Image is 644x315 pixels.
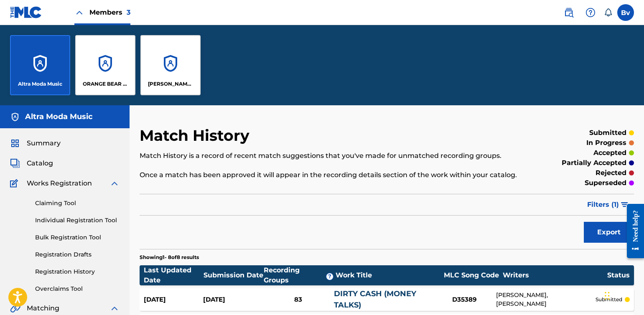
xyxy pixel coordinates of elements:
div: Chatwidget [602,275,644,315]
div: Slepen [605,283,610,308]
img: expand [109,303,120,313]
button: Export [584,222,634,243]
div: Work Title [336,270,440,280]
a: Registration History [35,267,120,276]
div: Status [607,270,630,280]
img: search [564,8,574,18]
div: [PERSON_NAME], [PERSON_NAME] [496,291,596,308]
img: help [585,8,596,18]
a: Claiming Tool [35,199,120,208]
div: Recording Groups [264,265,336,285]
div: User Menu [617,4,634,21]
a: Registration Drafts [35,250,120,259]
iframe: Chat Widget [602,275,644,315]
p: rejected [596,168,626,178]
p: ORANGE BEAR MUSIC COMPANY,DIV. OF SUNSHINE ENTERTAINMENT CORP [83,80,128,88]
p: Match History is a record of recent match suggestions that you've made for unmatched recording gr... [140,151,520,161]
img: Close [74,8,84,18]
span: ? [326,273,333,280]
a: Public Search [560,4,577,21]
div: Writers [503,270,607,280]
div: [DATE] [144,295,203,305]
span: Members [89,8,130,17]
iframe: Resource Center [621,197,644,266]
div: 83 [263,295,334,305]
div: MLC Song Code [440,270,503,280]
img: Works Registration [10,178,21,188]
h2: Match History [140,126,254,145]
img: Accounts [10,112,20,122]
span: Matching [27,303,59,313]
div: Last Updated Date [144,265,204,285]
span: Works Registration [27,178,92,188]
img: Matching [10,303,20,313]
a: AccountsAltra Moda Music [10,35,70,95]
div: D35389 [433,295,496,305]
p: SCULLY MUSIC COMPANY, DIVISION OF SUNSHINE ENTERTAINMENT CORP [148,80,193,88]
p: Once a match has been approved it will appear in the recording details section of the work within... [140,170,520,180]
img: expand [109,178,120,188]
a: Overclaims Tool [35,285,120,293]
div: [DATE] [203,295,262,305]
a: AccountsORANGE BEAR MUSIC COMPANY,DIV. OF SUNSHINE ENTERTAINMENT CORP [75,35,135,95]
a: Individual Registration Tool [35,216,120,225]
span: Catalog [27,158,53,168]
a: Accounts[PERSON_NAME] MUSIC COMPANY, DIVISION OF SUNSHINE ENTERTAINMENT CORP [140,35,201,95]
a: CatalogCatalog [10,158,53,168]
div: Notifications [604,8,612,17]
img: Summary [10,138,20,148]
img: MLC Logo [10,6,42,18]
p: accepted [593,148,626,158]
span: Filters ( 1 ) [587,200,619,210]
p: in progress [586,138,626,148]
img: Catalog [10,158,20,168]
span: 3 [127,8,130,16]
a: SummarySummary [10,138,61,148]
a: Bulk Registration Tool [35,233,120,242]
p: Showing 1 - 8 of 8 results [140,254,199,261]
span: Summary [27,138,61,148]
div: Submission Date [204,270,263,280]
p: submitted [589,128,626,138]
p: submitted [596,296,622,303]
p: Altra Moda Music [18,80,62,88]
div: Help [582,4,599,21]
a: DIRTY CASH (MONEY TALKS) [334,289,416,310]
h5: Altra Moda Music [25,112,93,122]
p: partially accepted [562,158,626,168]
p: superseded [585,178,626,188]
button: Filters (1) [582,194,634,215]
